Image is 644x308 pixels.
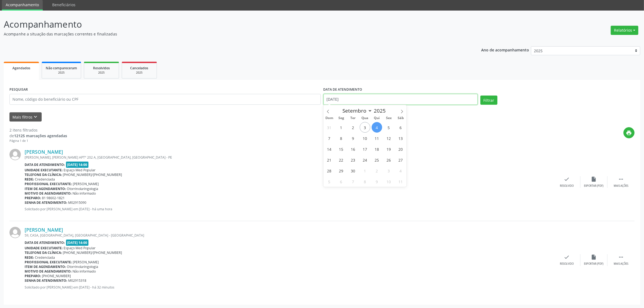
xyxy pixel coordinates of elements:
[323,94,478,105] input: Selecione um intervalo
[9,227,21,238] img: img
[25,182,72,186] b: Profissional executante:
[360,155,370,165] span: Setembro 24, 2025
[560,262,574,266] div: Resolvido
[591,254,597,260] i: insert_drive_file
[9,94,321,105] input: Nome, código do beneficiário ou CPF
[480,96,497,105] button: Filtrar
[360,176,370,187] span: Outubro 8, 2025
[324,155,335,165] span: Setembro 21, 2025
[384,122,394,133] span: Setembro 5, 2025
[46,66,77,70] span: Não compareceram
[336,144,346,154] span: Setembro 15, 2025
[130,66,148,70] span: Cancelados
[626,130,632,136] i: print
[67,264,98,269] span: Otorrinolaringologia
[360,133,370,143] span: Setembro 10, 2025
[73,260,99,264] span: [PERSON_NAME]
[348,122,358,133] span: Setembro 2, 2025
[25,285,553,290] p: Solicitado por [PERSON_NAME] em [DATE] - há 32 minutos
[348,155,358,165] span: Setembro 23, 2025
[372,176,382,187] span: Outubro 9, 2025
[481,46,529,53] p: Ano de acompanhamento
[360,144,370,154] span: Setembro 17, 2025
[63,172,122,177] span: [PHONE_NUMBER]/[PHONE_NUMBER]
[88,71,115,75] div: 2025
[618,176,624,182] i: 
[591,176,597,182] i: insert_drive_file
[25,172,62,177] b: Telefone da clínica:
[12,66,30,70] span: Agendados
[73,191,96,196] span: Não informado
[384,165,394,176] span: Outubro 3, 2025
[359,116,371,120] span: Qua
[25,240,65,245] b: Data de atendimento:
[336,133,346,143] span: Setembro 8, 2025
[348,165,358,176] span: Setembro 30, 2025
[623,127,635,138] button: print
[324,176,335,187] span: Outubro 5, 2025
[42,196,65,200] span: 81 98602-1821
[25,233,553,238] div: 59, CASA, [GEOGRAPHIC_DATA], [GEOGRAPHIC_DATA] - [GEOGRAPHIC_DATA]
[395,133,406,143] span: Setembro 13, 2025
[126,71,153,75] div: 2025
[336,165,346,176] span: Setembro 29, 2025
[340,107,372,114] select: Month
[66,240,89,246] span: [DATE] 14:00
[395,176,406,187] span: Outubro 11, 2025
[25,200,67,205] b: Senha de atendimento:
[348,144,358,154] span: Setembro 16, 2025
[67,186,98,191] span: Otorrinolaringologia
[9,127,67,133] div: 2 itens filtrados
[323,86,362,94] label: DATA DE ATENDIMENTO
[25,227,63,233] a: [PERSON_NAME]
[25,264,66,269] b: Item de agendamento:
[25,278,67,283] b: Senha de atendimento:
[9,139,67,143] div: Página 1 de 1
[25,255,34,260] b: Rede:
[372,122,382,133] span: Setembro 4, 2025
[35,177,55,182] span: Credenciada
[618,254,624,260] i: 
[33,114,39,120] i: keyboard_arrow_down
[25,168,63,172] b: Unidade executante:
[73,182,99,186] span: [PERSON_NAME]
[371,116,383,120] span: Qui
[9,149,21,160] img: img
[372,133,382,143] span: Setembro 11, 2025
[560,184,574,188] div: Resolvido
[347,116,359,120] span: Ter
[324,144,335,154] span: Setembro 14, 2025
[63,250,122,255] span: [PHONE_NUMBER]/[PHONE_NUMBER]
[68,278,87,283] span: M02915318
[25,196,41,200] b: Preparo:
[46,71,77,75] div: 2025
[383,116,395,120] span: Sex
[584,184,604,188] div: Exportar (PDF)
[336,176,346,187] span: Outubro 6, 2025
[336,122,346,133] span: Setembro 1, 2025
[348,176,358,187] span: Outubro 7, 2025
[372,165,382,176] span: Outubro 2, 2025
[9,133,67,139] div: de
[395,165,406,176] span: Outubro 4, 2025
[395,155,406,165] span: Setembro 27, 2025
[335,116,347,120] span: Seg
[564,176,570,182] i: check
[25,250,62,255] b: Telefone da clínica:
[9,86,28,94] label: PESQUISAR
[25,269,72,274] b: Motivo de agendamento:
[93,66,110,70] span: Resolvidos
[360,122,370,133] span: Setembro 3, 2025
[25,191,72,196] b: Motivo de agendamento:
[66,162,89,168] span: [DATE] 14:00
[360,165,370,176] span: Outubro 1, 2025
[372,144,382,154] span: Setembro 18, 2025
[611,26,638,35] button: Relatórios
[614,262,628,266] div: Mais ações
[384,155,394,165] span: Setembro 26, 2025
[395,144,406,154] span: Setembro 20, 2025
[35,255,55,260] span: Credenciada
[323,116,335,120] span: Dom
[395,116,407,120] span: Sáb
[25,274,41,278] b: Preparo:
